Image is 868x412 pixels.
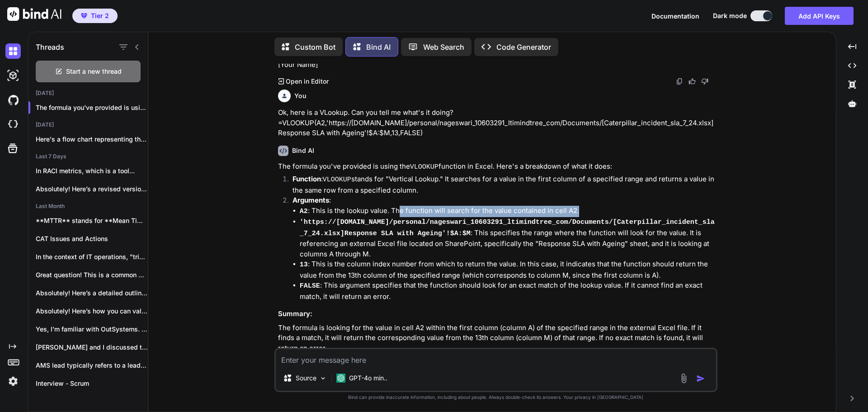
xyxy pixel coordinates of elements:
[36,185,148,194] p: Absolutely! Here’s a revised version of your...
[36,379,148,388] p: Interview - Scrum
[36,270,148,279] p: Great question! This is a common point...
[36,216,148,225] p: **MTTR** stands for **Mean Time To Repair**...
[28,153,148,160] h2: Last 7 Days
[36,166,148,175] p: In RACI metrics, which is a tool...
[300,208,308,215] code: A2
[701,78,708,85] img: dislike
[91,11,109,20] span: Tier 2
[274,394,717,401] p: Bind can provide inaccurate information, including about people. Always double-check its answers....
[36,234,148,243] p: CAT Issues and Actions
[336,374,345,383] img: GPT-4o mini
[278,108,716,138] p: Ok, here is a VLookup. Can you tell me what's it doing? =VLOOKUP(A2,'https://[DOMAIN_NAME]/person...
[651,12,699,20] span: Documentation
[36,135,148,144] p: Here's a flow chart representing the System...
[319,374,327,382] img: Pick Models
[295,42,335,52] p: Custom Bot
[36,361,148,370] p: AMS lead typically refers to a leadership...
[423,42,464,52] p: Web Search
[292,175,321,183] strong: Function
[5,43,21,59] img: darkChat
[292,146,314,155] h6: Bind AI
[278,309,716,319] h3: Summary:
[349,374,387,383] p: GPT-4o min..
[36,42,64,52] h1: Threads
[36,343,148,352] p: [PERSON_NAME] and I discussed this position last...
[296,374,316,383] p: Source
[300,259,716,280] li: : This is the column index number from which to return the value. In this case, it indicates that...
[36,325,148,334] p: Yes, I'm familiar with OutSystems. It's a...
[323,176,351,184] code: VLOOKUP
[278,323,716,354] p: The formula is looking for the value in cell A2 within the first column (column A) of the specifi...
[300,206,716,217] li: : This is the lookup value. The function will search for the value contained in cell A2.
[5,68,21,83] img: darkAi-studio
[292,196,329,204] strong: Arguments
[696,374,705,383] img: icon
[713,11,747,20] span: Dark mode
[300,218,715,237] code: 'https://[DOMAIN_NAME]/personal/nageswari_10603291_ltimindtree_com/Documents/[Caterpillar_inciden...
[292,195,716,206] p: :
[679,373,689,384] img: attachment
[286,77,329,86] p: Open in Editor
[66,67,122,76] span: Start a new thread
[36,307,148,316] p: Absolutely! Here’s how you can validate the...
[36,103,148,112] p: The formula you've provided is using the...
[300,217,716,259] li: : This specifies the range where the function will look for the value. It is referencing an exter...
[36,289,148,298] p: Absolutely! Here’s a detailed outline for your...
[689,78,696,85] img: like
[278,161,716,173] p: The formula you've provided is using the function in Excel. Here's a breakdown of what it does:
[28,121,148,128] h2: [DATE]
[5,92,21,108] img: githubDark
[496,42,551,52] p: Code Generator
[300,280,716,302] li: : This argument specifies that the function should look for an exact match of the lookup value. I...
[785,7,854,25] button: Add API Keys
[410,163,439,171] code: VLOOKUP
[7,7,61,21] img: Bind AI
[300,261,308,269] code: 13
[28,90,148,97] h2: [DATE]
[5,117,21,132] img: cloudideIcon
[72,9,118,23] button: premiumTier 2
[28,203,148,210] h2: Last Month
[292,174,716,195] p: : stands for "Vertical Lookup." It searches for a value in the first column of a specified range ...
[294,91,307,100] h6: You
[5,374,21,389] img: settings
[36,252,148,261] p: In the context of IT operations, "triaging"...
[300,282,320,290] code: FALSE
[81,13,87,19] img: premium
[366,42,391,52] p: Bind AI
[676,78,683,85] img: copy
[651,11,699,21] button: Documentation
